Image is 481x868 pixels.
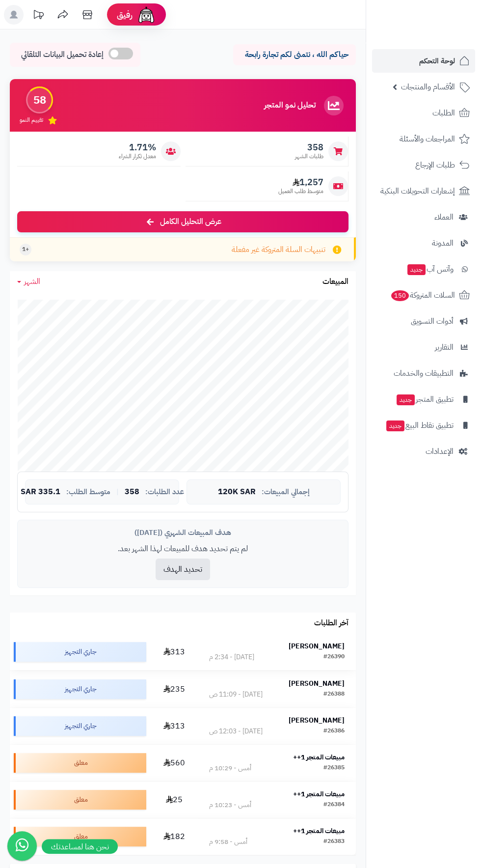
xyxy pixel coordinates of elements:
span: | [116,488,119,496]
a: السلات المتروكة150 [372,283,475,307]
a: المدونة [372,231,475,255]
a: تطبيق نقاط البيعجديد [372,414,475,437]
span: الإعدادات [426,445,454,458]
div: أمس - 10:29 م [209,763,251,773]
div: أمس - 10:23 م [209,800,251,810]
div: جاري التجهيز [14,642,146,662]
a: التقارير [372,336,475,359]
span: تنبيهات السلة المتروكة غير مفعلة [232,244,325,255]
div: هدف المبيعات الشهري ([DATE]) [25,528,341,538]
td: 313 [150,708,198,744]
span: لوحة التحكم [419,54,455,68]
h3: المبيعات [322,278,348,286]
div: #26384 [323,800,345,810]
span: متوسط طلب العميل [278,187,323,196]
span: التطبيقات والخدمات [394,366,454,380]
span: 358 [125,488,139,497]
div: [DATE] - 2:34 م [209,652,254,662]
span: الأقسام والمنتجات [401,80,455,94]
a: الشهر [17,276,40,287]
div: معلق [14,790,146,810]
span: طلبات الشهر [295,152,323,161]
span: أدوات التسويق [411,314,454,328]
a: الإعدادات [372,440,475,463]
span: طلبات الإرجاع [415,158,455,172]
strong: مبيعات المتجر 1++ [293,789,345,799]
div: #26383 [323,837,345,847]
div: #26390 [323,652,345,662]
a: عرض التحليل الكامل [17,211,348,232]
a: تطبيق المتجرجديد [372,388,475,411]
td: 25 [150,782,198,818]
span: وآتس آب [406,262,454,276]
div: #26386 [323,727,345,736]
strong: [PERSON_NAME] [289,715,345,726]
span: المدونة [432,236,454,250]
span: متوسط الطلب: [66,488,110,496]
span: التقارير [435,340,454,354]
a: لوحة التحكم [372,49,475,73]
h3: تحليل نمو المتجر [264,101,316,110]
span: عرض التحليل الكامل [160,216,221,227]
span: 150 [391,290,409,301]
span: السلات المتروكة [390,288,455,302]
span: المراجعات والأسئلة [400,132,455,146]
span: 120K SAR [218,488,256,497]
img: ai-face.png [136,5,156,25]
div: جاري التجهيز [14,679,146,699]
div: معلق [14,827,146,846]
td: 235 [150,671,198,707]
span: العملاء [434,210,454,224]
span: معدل تكرار الشراء [119,152,156,161]
span: جديد [397,394,415,405]
strong: [PERSON_NAME] [289,678,345,689]
a: المراجعات والأسئلة [372,127,475,151]
td: 313 [150,634,198,670]
h3: آخر الطلبات [314,619,348,628]
span: إشعارات التحويلات البنكية [380,184,455,198]
div: [DATE] - 11:09 ص [209,690,263,700]
strong: [PERSON_NAME] [289,641,345,651]
div: أمس - 9:58 م [209,837,247,847]
p: لم يتم تحديد هدف للمبيعات لهذا الشهر بعد. [25,543,341,555]
td: 560 [150,745,198,781]
a: وآتس آبجديد [372,257,475,281]
span: جديد [407,264,426,275]
a: التطبيقات والخدمات [372,362,475,385]
div: معلق [14,753,146,773]
span: عدد الطلبات: [145,488,184,496]
a: أدوات التسويق [372,309,475,333]
p: حياكم الله ، نتمنى لكم تجارة رابحة [240,49,348,60]
strong: مبيعات المتجر 1++ [293,826,345,836]
div: [DATE] - 12:03 ص [209,727,263,736]
div: #26385 [323,763,345,773]
strong: مبيعات المتجر 1++ [293,752,345,762]
span: تطبيق المتجر [396,392,454,406]
a: إشعارات التحويلات البنكية [372,179,475,203]
span: إعادة تحميل البيانات التلقائي [21,49,104,60]
span: 1,257 [278,177,323,188]
span: 335.1 SAR [21,488,60,497]
span: الشهر [24,276,40,287]
td: 182 [150,818,198,855]
button: تحديد الهدف [156,559,210,580]
span: 1.71% [119,142,156,153]
span: إجمالي المبيعات: [262,488,310,496]
span: الطلبات [432,106,455,120]
div: جاري التجهيز [14,716,146,736]
a: تحديثات المنصة [26,5,51,27]
span: +1 [22,245,29,253]
a: العملاء [372,205,475,229]
span: 358 [295,142,323,153]
span: رفيق [117,9,133,21]
span: تطبيق نقاط البيع [385,419,454,432]
a: طلبات الإرجاع [372,153,475,177]
a: الطلبات [372,101,475,125]
div: #26388 [323,690,345,700]
span: جديد [386,420,404,431]
span: تقييم النمو [20,116,43,124]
